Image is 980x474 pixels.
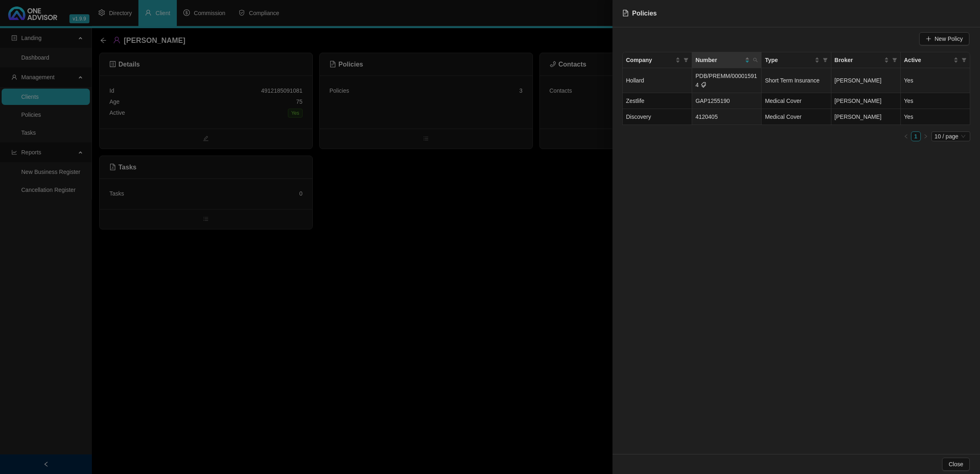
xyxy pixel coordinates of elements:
[751,54,759,66] span: search
[632,10,657,17] span: Policies
[901,93,970,109] td: Yes
[626,56,674,65] span: Company
[695,113,718,120] span: 4120405
[692,68,762,93] td: PDB/PREMM/000015914
[923,134,928,139] span: right
[835,113,882,120] span: [PERSON_NAME]
[765,113,801,120] span: Medical Cover
[926,36,931,42] span: plus
[765,98,801,104] span: Medical Cover
[623,52,692,68] th: Company
[765,77,820,84] span: Short Term Insurance
[626,113,651,120] span: Discovery
[935,34,963,43] span: New Policy
[753,58,758,62] span: search
[835,77,882,84] span: [PERSON_NAME]
[935,132,967,141] span: 10 / page
[901,131,911,141] button: left
[823,58,828,62] span: filter
[904,134,909,139] span: left
[901,52,970,68] th: Active
[684,58,688,62] span: filter
[891,54,899,66] span: filter
[911,132,920,141] a: 1
[942,458,970,471] button: Close
[765,56,813,65] span: Type
[821,54,829,66] span: filter
[622,10,629,16] span: file-text
[962,58,967,62] span: filter
[695,56,743,65] span: Number
[831,52,901,68] th: Broker
[919,32,969,45] button: New Policy
[626,98,644,104] span: Zestlife
[904,56,952,65] span: Active
[835,98,882,104] span: [PERSON_NAME]
[762,52,831,68] th: Type
[901,109,970,125] td: Yes
[701,82,706,88] span: tags
[921,131,931,141] button: right
[949,460,963,469] span: Close
[682,54,690,66] span: filter
[835,56,882,65] span: Broker
[901,131,911,141] li: Previous Page
[892,58,897,62] span: filter
[931,131,970,141] div: Page Size
[960,54,968,66] span: filter
[626,77,644,84] span: Hollard
[921,131,931,141] li: Next Page
[695,98,730,104] span: GAP1255190
[911,131,921,141] li: 1
[901,68,970,93] td: Yes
